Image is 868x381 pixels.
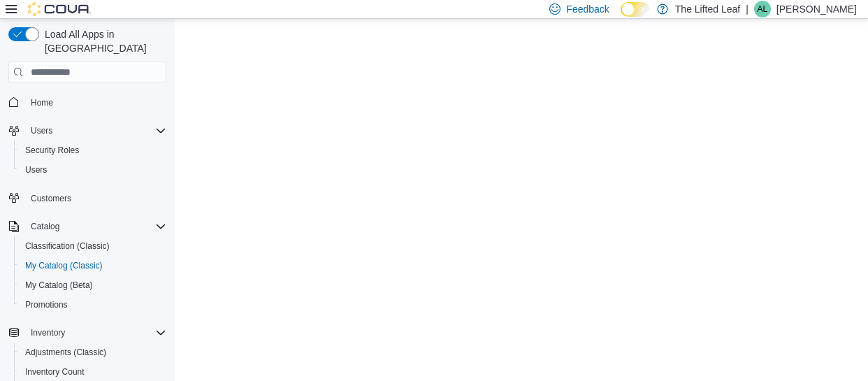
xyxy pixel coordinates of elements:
span: Catalog [31,221,59,232]
input: Dark Mode [621,2,650,17]
span: Promotions [20,296,166,313]
a: Customers [25,190,77,207]
button: Promotions [14,295,172,315]
span: Users [31,125,52,136]
span: My Catalog (Beta) [25,280,93,291]
span: My Catalog (Classic) [25,260,103,271]
a: Security Roles [20,142,85,159]
p: The Lifted Leaf [675,1,740,17]
span: Home [25,93,166,110]
span: Security Roles [25,145,79,156]
button: Catalog [3,217,172,236]
p: | [746,1,748,17]
span: Users [20,161,166,178]
button: My Catalog (Classic) [14,256,172,275]
span: Load All Apps in [GEOGRAPHIC_DATA] [39,27,166,55]
a: My Catalog (Classic) [20,257,108,274]
button: Security Roles [14,141,172,160]
span: Home [31,97,53,108]
button: Classification (Classic) [14,236,172,256]
span: Inventory Count [25,366,85,378]
span: Dark Mode [621,17,621,17]
span: Feedback [566,2,609,16]
a: Home [25,94,59,111]
span: Security Roles [20,142,166,159]
div: Anna Lutz [754,1,771,17]
a: My Catalog (Beta) [20,277,99,294]
span: Users [25,164,47,175]
button: Inventory [25,324,71,341]
span: My Catalog (Beta) [20,277,166,294]
span: Catalog [25,218,166,235]
a: Inventory Count [20,364,90,380]
span: Adjustments (Classic) [25,347,106,358]
a: Promotions [20,296,73,313]
span: Customers [31,193,71,204]
button: Users [14,160,172,180]
a: Adjustments (Classic) [20,344,112,361]
span: Inventory [25,324,166,341]
span: Customers [25,189,166,207]
img: Cova [28,2,91,16]
span: Inventory [31,327,65,338]
span: Classification (Classic) [20,238,166,254]
button: Users [3,121,172,141]
button: Users [25,122,58,139]
span: Users [25,122,166,139]
span: Promotions [25,299,68,310]
a: Users [20,161,52,178]
span: AL [758,1,768,17]
button: Adjustments (Classic) [14,343,172,362]
p: [PERSON_NAME] [776,1,857,17]
button: Home [3,92,172,112]
span: Adjustments (Classic) [20,344,166,361]
button: My Catalog (Beta) [14,275,172,295]
span: My Catalog (Classic) [20,257,166,274]
span: Classification (Classic) [25,240,110,252]
button: Customers [3,188,172,208]
a: Classification (Classic) [20,238,115,254]
button: Catalog [25,218,65,235]
span: Inventory Count [20,364,166,380]
button: Inventory [3,323,172,343]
